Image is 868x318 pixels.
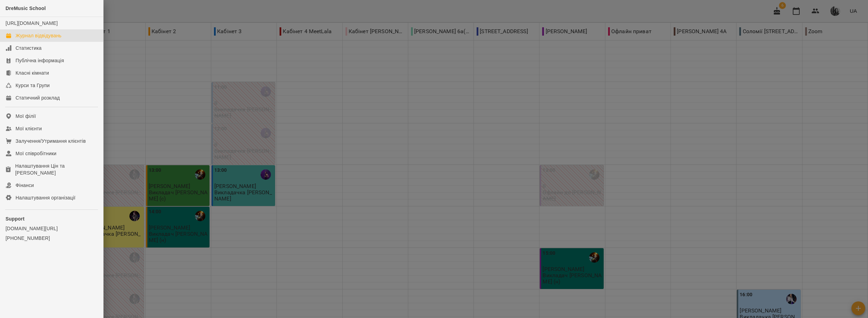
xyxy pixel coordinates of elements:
a: [DOMAIN_NAME][URL] [6,225,98,232]
div: Статистика [16,45,42,52]
p: Support [6,215,98,222]
div: Статичний розклад [16,94,60,101]
div: Мої клієнти [16,125,42,132]
div: Публічна інформація [16,57,64,64]
div: Курси та Групи [16,82,50,89]
a: [PHONE_NUMBER] [6,235,98,242]
a: [URL][DOMAIN_NAME] [6,20,58,26]
div: Фінанси [16,182,34,189]
div: Журнал відвідувань [16,32,61,39]
div: Налаштування організації [16,194,76,201]
div: Залучення/Утримання клієнтів [16,138,86,144]
div: Мої співробітники [16,150,57,157]
div: Класні кімнати [16,69,49,76]
div: Налаштування Цін та [PERSON_NAME] [15,162,98,176]
span: DreMusic School [6,6,46,11]
div: Мої філії [16,113,36,120]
